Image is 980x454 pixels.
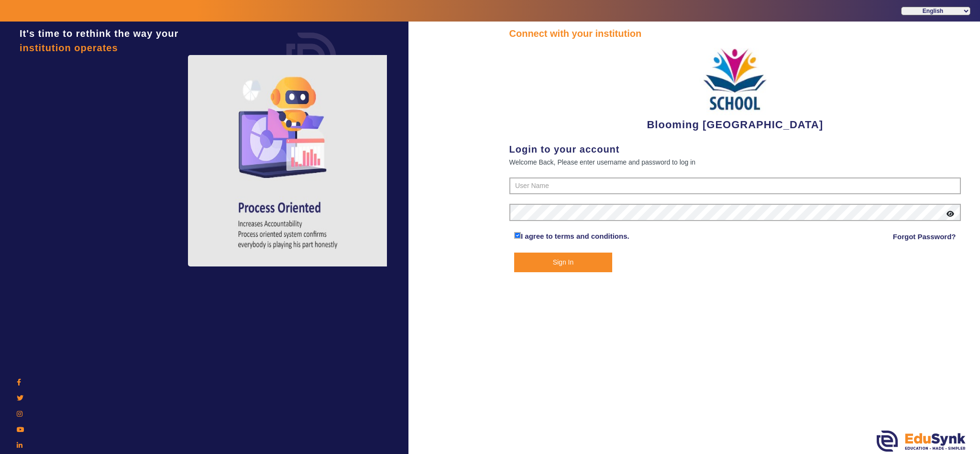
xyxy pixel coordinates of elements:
span: It's time to rethink the way your [20,28,178,39]
div: Welcome Back, Please enter username and password to log in [509,156,961,168]
span: institution operates [20,43,118,53]
img: edusynk.png [877,431,966,452]
a: I agree to terms and conditions. [521,232,629,240]
img: login.png [275,22,347,93]
img: login4.png [188,55,389,266]
img: 3e5c6726-73d6-4ac3-b917-621554bbe9c3 [699,41,771,117]
input: User Name [509,177,961,195]
a: Forgot Password? [893,231,956,243]
button: Sign In [514,253,612,272]
div: Blooming [GEOGRAPHIC_DATA] [509,41,961,133]
div: Login to your account [509,142,961,156]
div: Connect with your institution [509,26,961,41]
